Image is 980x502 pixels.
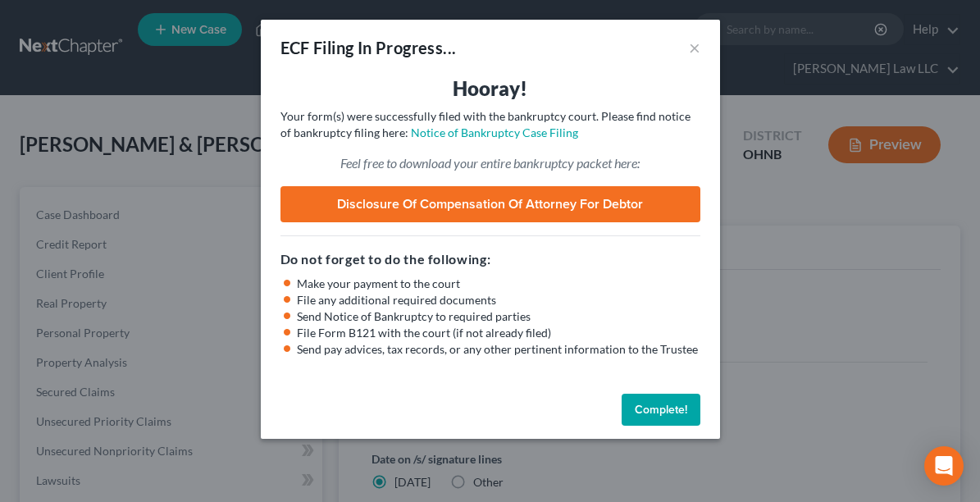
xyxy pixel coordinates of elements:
[297,325,700,341] li: File Form B121 with the court (if not already filed)
[297,341,700,358] li: Send pay advices, tax records, or any other pertinent information to the Trustee
[297,292,700,308] li: File any additional required documents
[924,446,964,486] div: Open Intercom Messenger
[280,109,691,139] span: Your form(s) were successfully filed with the bankruptcy court. Please find notice of bankruptcy ...
[280,249,700,269] h5: Do not forget to do the following:
[689,38,700,57] button: ×
[411,125,578,139] a: Notice of Bankruptcy Case Filing
[280,154,700,173] p: Feel free to download your entire bankruptcy packet here:
[280,36,457,59] div: ECF Filing In Progress...
[622,394,700,427] button: Complete!
[297,308,700,325] li: Send Notice of Bankruptcy to required parties
[280,186,700,222] a: Disclosure of Compensation of Attorney for Debtor
[297,276,700,292] li: Make your payment to the court
[280,75,700,102] h3: Hooray!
